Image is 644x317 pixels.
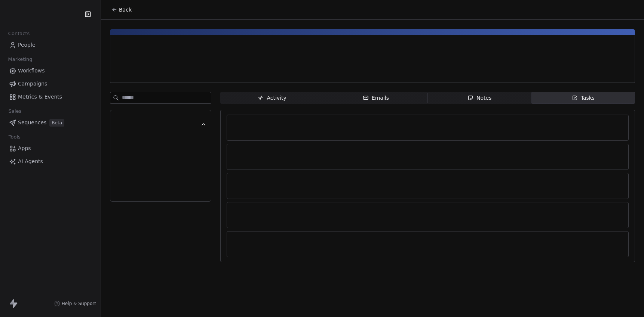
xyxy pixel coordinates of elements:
[6,39,95,51] a: People
[6,142,95,155] a: Apps
[467,94,491,102] div: Notes
[107,3,136,16] button: Back
[18,158,43,165] span: AI Agents
[119,6,132,13] span: Back
[62,301,96,307] span: Help & Support
[5,131,24,143] span: Tools
[18,144,31,152] span: Apps
[5,28,33,39] span: Contacts
[6,65,95,77] a: Workflows
[18,119,46,127] span: Sequences
[18,41,36,49] span: People
[6,155,95,168] a: AI Agents
[258,94,286,102] div: Activity
[5,54,36,65] span: Marketing
[363,94,389,102] div: Emails
[54,301,96,307] a: Help & Support
[49,119,64,127] span: Beta
[18,80,47,88] span: Campaigns
[6,116,95,129] a: SequencesBeta
[6,91,95,103] a: Metrics & Events
[18,67,45,75] span: Workflows
[6,78,95,90] a: Campaigns
[5,106,25,117] span: Sales
[18,93,62,101] span: Metrics & Events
